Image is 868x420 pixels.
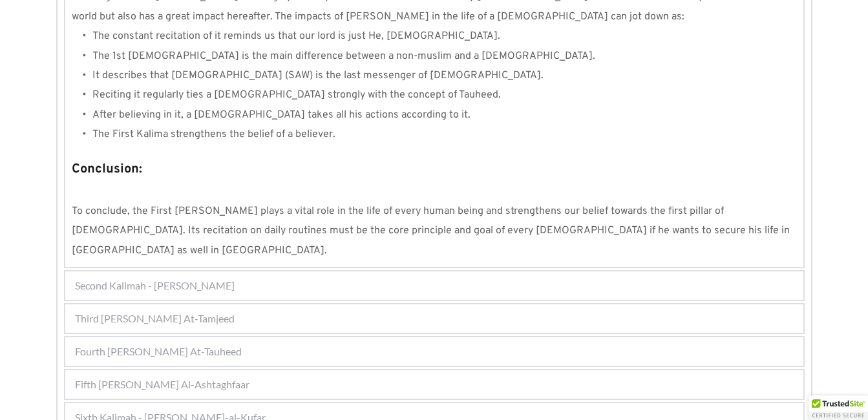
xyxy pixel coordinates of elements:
[75,377,249,392] span: Fifth [PERSON_NAME] Al-Ashtaghfaar
[72,161,142,178] strong: Conclusion:
[809,395,868,420] div: TrustedSite Certified
[92,50,595,63] span: The 1st [DEMOGRAPHIC_DATA] is the main difference between a non-muslim and a [DEMOGRAPHIC_DATA].
[92,89,501,101] span: Reciting it regularly ties a [DEMOGRAPHIC_DATA] strongly with the concept of Tauheed.
[75,311,235,326] span: Third [PERSON_NAME] At-Tamjeed
[75,344,242,359] span: Fourth [PERSON_NAME] At-Tauheed
[92,69,544,82] span: It describes that [DEMOGRAPHIC_DATA] (SAW) is the last messenger of [DEMOGRAPHIC_DATA].
[92,128,335,141] span: The First Kalima strengthens the belief of a believer.
[92,109,471,121] span: After believing in it, a [DEMOGRAPHIC_DATA] takes all his actions according to it.
[72,205,792,257] span: To conclude, the First [PERSON_NAME] plays a vital role in the life of every human being and stre...
[75,278,235,293] span: Second Kalimah - [PERSON_NAME]
[92,30,500,43] span: The constant recitation of it reminds us that our lord is just He, [DEMOGRAPHIC_DATA].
